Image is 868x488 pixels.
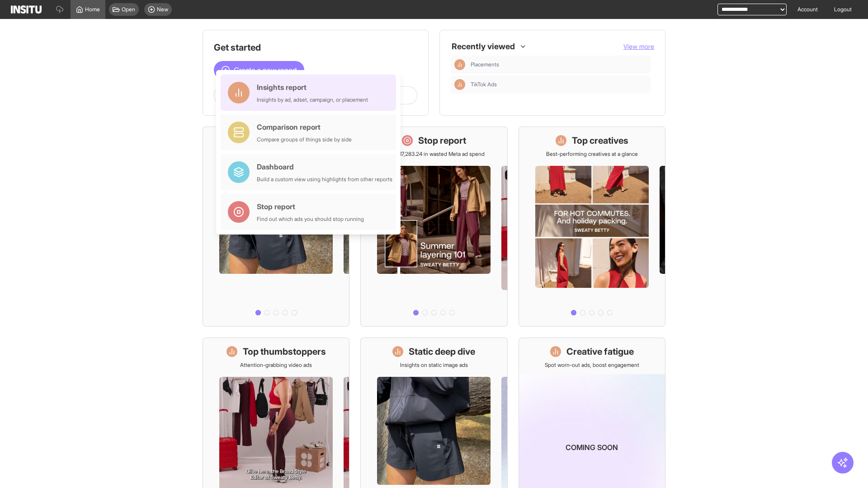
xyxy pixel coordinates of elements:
[243,345,326,358] h1: Top thumbstoppers
[572,134,628,147] h1: Top creatives
[257,96,368,103] div: Insights by ad, adset, campaign, or placement
[257,201,364,212] div: Stop report
[214,61,304,79] button: Create a new report
[257,161,392,172] div: Dashboard
[11,5,42,14] img: Logo
[383,150,485,158] p: Save £17,283.24 in wasted Meta ad spend
[257,216,364,223] div: Find out which ads you should stop running
[454,59,465,70] div: Insights
[234,65,297,75] span: Create a new report
[240,361,312,369] p: Attention-grabbing video ads
[85,6,100,13] span: Home
[157,6,168,13] span: New
[360,127,507,327] a: Stop reportSave £17,283.24 in wasted Meta ad spend
[257,176,392,183] div: Build a custom view using highlights from other reports
[214,41,417,54] h1: Get started
[418,134,466,147] h1: Stop report
[471,81,497,88] span: TikTok Ads
[454,79,465,90] div: Insights
[122,6,135,13] span: Open
[546,150,638,158] p: Best-performing creatives at a glance
[471,61,499,68] span: Placements
[257,122,352,132] div: Comparison report
[471,61,647,68] span: Placements
[257,136,352,143] div: Compare groups of things side by side
[203,127,349,327] a: What's live nowSee all active ads instantly
[471,81,647,88] span: TikTok Ads
[409,345,475,358] h1: Static deep dive
[623,42,654,50] span: View more
[519,127,665,327] a: Top creativesBest-performing creatives at a glance
[257,82,368,93] div: Insights report
[623,42,654,51] button: View more
[400,361,468,369] p: Insights on static image ads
